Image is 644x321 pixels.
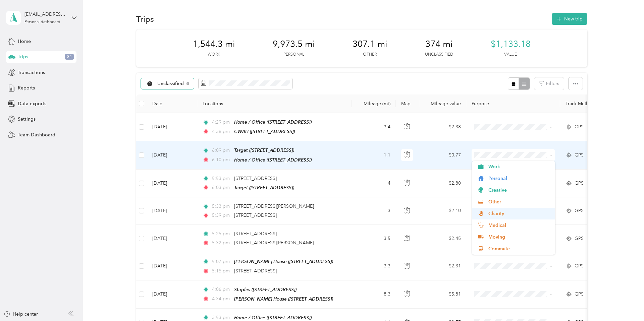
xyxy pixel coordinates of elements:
td: 4 [352,170,396,197]
span: 4:06 pm [212,286,231,293]
span: CWAH ([STREET_ADDRESS]) [234,129,295,134]
td: [DATE] [147,141,197,169]
span: Personal [488,175,550,182]
span: [STREET_ADDRESS] [234,212,277,218]
span: [STREET_ADDRESS][PERSON_NAME] [234,240,314,246]
span: Data exports [18,100,46,107]
span: Home / Office ([STREET_ADDRESS]) [234,315,312,320]
span: Charity [488,210,550,217]
td: 3.4 [352,113,396,141]
span: GPS [575,235,584,242]
button: New trip [552,13,587,25]
span: Target ([STREET_ADDRESS]) [234,147,294,153]
span: 5:33 pm [212,203,231,210]
span: Settings [18,116,36,123]
span: Commute [488,245,550,252]
span: Home / Office ([STREET_ADDRESS]) [234,119,312,125]
span: 1,544.3 mi [193,39,235,50]
span: Creative [488,187,550,194]
th: Locations [197,94,352,113]
iframe: Everlance-gr Chat Button Frame [606,283,644,321]
span: 84 [65,54,74,60]
td: 8.3 [352,280,396,309]
span: Reports [18,84,35,91]
span: 4:29 pm [212,119,231,126]
td: 3 [352,197,396,225]
span: 307.1 mi [353,39,387,50]
span: 4:38 pm [212,128,231,135]
span: GPS [575,123,584,131]
span: Transactions [18,69,45,76]
span: 374 mi [425,39,453,50]
div: [EMAIL_ADDRESS][DOMAIN_NAME] [24,11,66,18]
span: [STREET_ADDRESS] [234,268,277,274]
span: Staples ([STREET_ADDRESS]) [234,287,297,292]
td: 1.1 [352,141,396,169]
span: 5:39 pm [212,212,231,219]
td: $5.81 [419,280,466,309]
th: Mileage value [419,94,466,113]
span: Team Dashboard [18,131,55,138]
span: [STREET_ADDRESS] [234,176,277,181]
td: $2.45 [419,225,466,252]
span: 6:09 pm [212,147,231,154]
th: Date [147,94,197,113]
td: [DATE] [147,113,197,141]
td: [DATE] [147,170,197,197]
span: [PERSON_NAME] House ([STREET_ADDRESS]) [234,296,333,302]
span: 5:15 pm [212,267,231,275]
p: Unclassified [425,52,453,58]
td: 3.5 [352,225,396,252]
span: 9,973.5 mi [273,39,315,50]
td: $0.77 [419,141,466,169]
td: [DATE] [147,280,197,309]
span: 5:07 pm [212,258,231,265]
span: Work [488,163,550,170]
td: [DATE] [147,252,197,280]
th: Track Method [560,94,607,113]
span: GPS [575,151,584,159]
td: $2.10 [419,197,466,225]
span: GPS [575,262,584,270]
p: Personal [283,52,304,58]
button: Filters [534,77,564,90]
td: $2.31 [419,252,466,280]
span: 4:34 pm [212,295,231,303]
th: Mileage (mi) [352,94,396,113]
span: 6:03 pm [212,184,231,191]
th: Map [396,94,419,113]
span: [PERSON_NAME] House ([STREET_ADDRESS]) [234,259,333,264]
span: 5:53 pm [212,175,231,182]
p: Value [504,52,517,58]
td: 3.3 [352,252,396,280]
td: [DATE] [147,225,197,252]
td: $2.80 [419,170,466,197]
td: $2.38 [419,113,466,141]
span: 5:32 pm [212,239,231,247]
p: Work [208,52,220,58]
span: [STREET_ADDRESS][PERSON_NAME] [234,203,314,209]
span: 6:10 pm [212,156,231,164]
span: GPS [575,180,584,187]
th: Purpose [466,94,560,113]
button: Help center [4,311,38,318]
span: GPS [575,291,584,298]
span: Target ([STREET_ADDRESS]) [234,185,294,190]
h1: Trips [136,15,154,22]
span: [STREET_ADDRESS] [234,231,277,237]
span: Other [488,198,550,205]
span: Moving [488,234,550,241]
td: [DATE] [147,197,197,225]
span: Home / Office ([STREET_ADDRESS]) [234,157,312,163]
p: Other [363,52,377,58]
span: Trips [18,53,28,60]
span: GPS [575,207,584,214]
span: 5:25 pm [212,230,231,238]
span: Medical [488,222,550,229]
span: $1,133.18 [491,39,531,50]
div: Personal dashboard [24,20,60,24]
span: Unclassified [157,81,184,86]
span: Home [18,38,31,45]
